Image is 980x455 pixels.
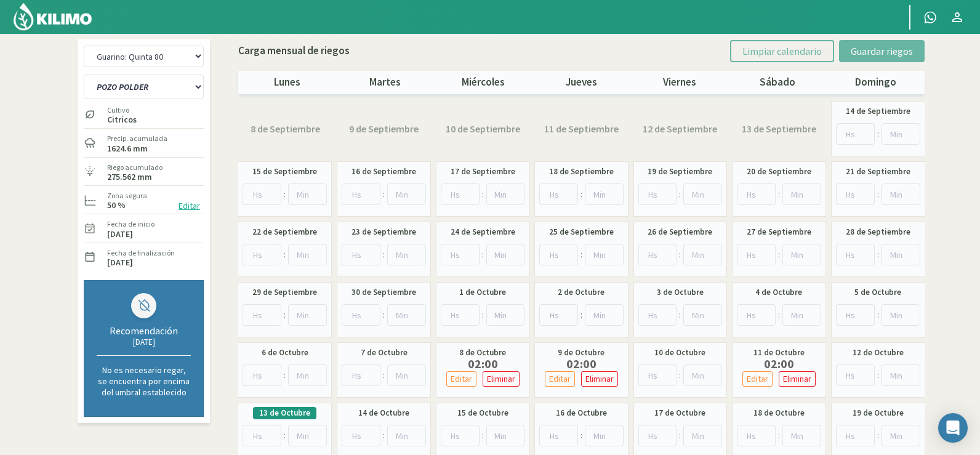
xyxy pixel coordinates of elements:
[753,407,805,419] label: 18 de Octubre
[107,201,126,209] label: 50 %
[851,45,913,57] span: Guardar riegos
[342,183,380,205] input: Hs
[638,364,677,386] input: Hs
[441,183,480,205] input: Hs
[97,337,191,347] div: [DATE]
[782,425,821,446] input: Min
[107,133,167,144] label: Precip. acumulada
[349,121,419,136] label: 9 de Septiembre
[383,248,385,261] span: :
[580,188,582,201] span: :
[782,304,821,326] input: Min
[558,347,604,359] label: 9 de Octubre
[638,304,677,326] input: Hs
[351,166,416,178] label: 16 de Septiembre
[877,188,879,201] span: :
[846,105,910,118] label: 14 de Septiembre
[97,324,191,337] div: Recomendación
[539,183,578,205] input: Hs
[243,183,281,205] input: Hs
[544,121,619,136] label: 11 de Septiembre
[446,371,476,387] button: Editar
[288,304,327,326] input: Min
[539,425,578,446] input: Hs
[487,372,515,386] p: Eliminar
[778,188,780,201] span: :
[451,166,515,178] label: 17 de Septiembre
[836,183,875,205] input: Hs
[387,183,426,205] input: Min
[638,183,677,205] input: Hs
[938,413,968,443] div: Open Intercom Messenger
[383,369,385,382] span: :
[739,359,819,369] label: 02:00
[747,226,811,238] label: 27 de Septiembre
[441,425,480,446] input: Hs
[387,364,426,386] input: Min
[877,369,879,382] span: :
[435,74,532,91] p: miércoles
[482,308,484,321] span: :
[853,347,904,359] label: 12 de Octubre
[683,183,722,205] input: Min
[679,369,681,382] span: :
[97,364,191,398] p: No es necesario regar, se encuentra por encima del umbral establecido
[532,74,630,91] p: jueves
[585,244,624,265] input: Min
[648,226,712,238] label: 26 de Septiembre
[638,425,677,446] input: Hs
[839,40,925,62] button: Guardar riegos
[630,74,728,91] p: viernes
[782,183,821,205] input: Min
[580,248,582,261] span: :
[486,304,525,326] input: Min
[243,304,281,326] input: Hs
[259,407,310,419] label: 13 de Octubre
[853,407,904,419] label: 19 de Octubre
[383,429,385,442] span: :
[882,244,920,265] input: Min
[877,248,879,261] span: :
[679,248,681,261] span: :
[383,308,385,321] span: :
[679,188,681,201] span: :
[451,372,472,386] p: Editar
[284,429,286,442] span: :
[730,40,834,62] button: Limpiar calendario
[288,425,327,446] input: Min
[549,372,571,386] p: Editar
[654,347,705,359] label: 10 de Octubre
[288,244,327,265] input: Min
[742,371,773,387] button: Editar
[836,123,875,145] input: Hs
[882,183,920,205] input: Min
[737,183,776,205] input: Hs
[482,248,484,261] span: :
[836,425,875,446] input: Hs
[877,429,879,442] span: :
[336,74,434,91] p: martes
[737,244,776,265] input: Hs
[877,127,879,140] span: :
[882,364,920,386] input: Min
[342,425,380,446] input: Hs
[585,425,624,446] input: Min
[284,369,286,382] span: :
[846,226,910,238] label: 28 de Septiembre
[558,286,604,299] label: 2 de Octubre
[882,304,920,326] input: Min
[107,230,133,238] label: [DATE]
[387,425,426,446] input: Min
[252,166,317,178] label: 15 de Septiembre
[782,244,821,265] input: Min
[175,199,204,213] button: Editar
[737,425,776,446] input: Hs
[657,286,704,299] label: 3 de Octubre
[654,407,705,419] label: 17 de Octubre
[238,74,336,91] p: lunes
[358,407,409,419] label: 14 de Octubre
[482,429,484,442] span: :
[288,364,327,386] input: Min
[549,226,614,238] label: 25 de Septiembre
[252,286,317,299] label: 29 de Septiembre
